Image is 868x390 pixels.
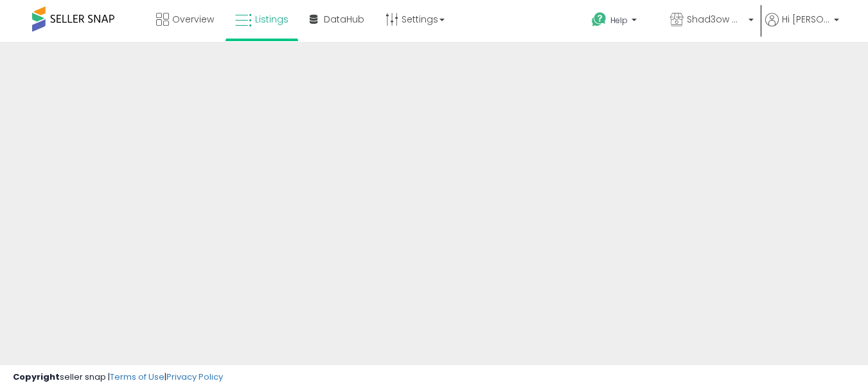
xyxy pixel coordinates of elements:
span: DataHub [324,13,364,26]
span: Listings [255,13,288,26]
a: Terms of Use [110,371,164,383]
span: Help [610,15,628,26]
a: Hi [PERSON_NAME] [765,13,839,42]
strong: Copyright [13,371,60,383]
a: Help [581,2,659,42]
span: Hi [PERSON_NAME] [782,13,830,26]
span: Overview [172,13,214,26]
i: Get Help [591,12,607,28]
div: seller snap | | [13,371,223,384]
span: Shad3ow Goods & Services [687,13,745,26]
a: Privacy Policy [166,371,223,383]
